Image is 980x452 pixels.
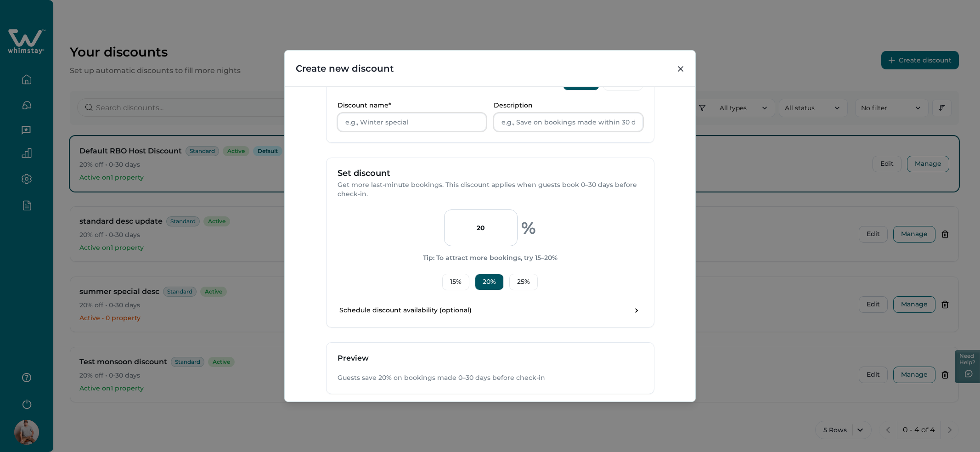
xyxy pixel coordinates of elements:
button: 15% [442,274,469,290]
button: 20% [475,274,504,290]
p: Set discount [338,169,643,178]
header: Create new discount [285,51,695,86]
p: % [521,219,536,237]
button: 25% [509,274,538,290]
input: e.g., Save on bookings made within 30 days [494,113,643,131]
p: Get more last-minute bookings. This discount applies when guests book 0–30 days before check-in. [338,181,643,198]
h3: Preview [338,354,643,363]
p: Guests save 20% on bookings made 0–30 days before check-in [338,373,643,383]
p: Description [494,102,637,109]
p: Tip: To attract more bookings, try 15–20% [423,254,558,263]
p: Schedule discount availability (optional) [339,306,472,315]
button: Close [673,62,688,76]
input: 0 [444,209,518,246]
input: e.g., Winter special [338,113,487,131]
p: Discount name* [338,102,481,109]
div: toggle schedule [632,306,641,315]
button: Schedule discount availability (optional)toggle schedule [338,305,643,316]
